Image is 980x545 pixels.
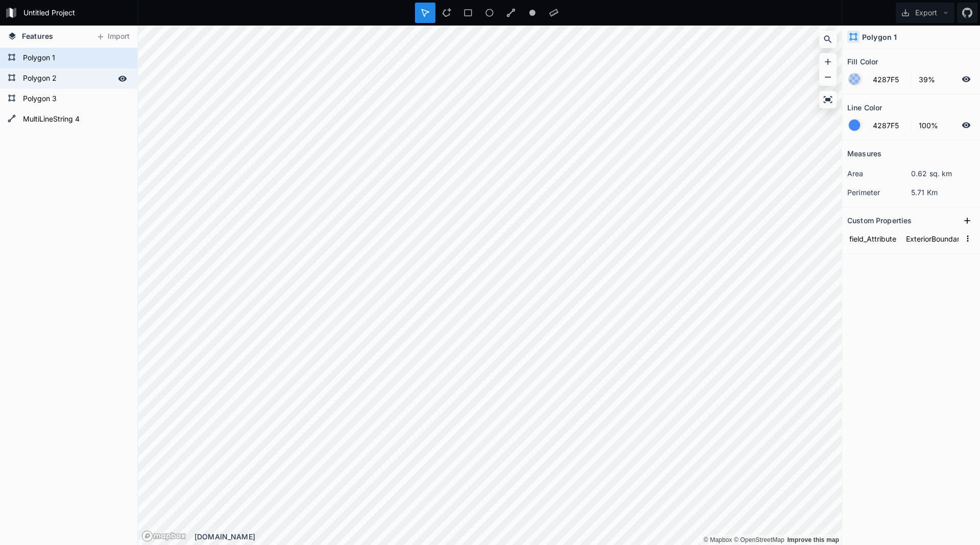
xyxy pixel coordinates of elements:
dd: 0.62 sq. km [911,168,975,179]
span: Features [22,31,53,41]
input: Name [847,231,899,246]
input: Empty [904,231,961,246]
a: OpenStreetMap [734,536,785,543]
h2: Custom Properties [847,212,912,228]
div: [DOMAIN_NAME] [194,531,842,542]
dt: perimeter [847,187,911,198]
a: Mapbox logo [141,530,186,542]
dd: 5.71 Km [911,187,975,198]
h4: Polygon 1 [862,32,897,42]
button: Import [91,29,135,45]
h2: Fill Color [847,54,878,69]
h2: Line Color [847,100,882,115]
dt: area [847,168,911,179]
h2: Measures [847,146,881,161]
a: Mapbox [703,536,732,543]
button: Export [896,3,954,23]
a: Map feedback [787,536,839,543]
